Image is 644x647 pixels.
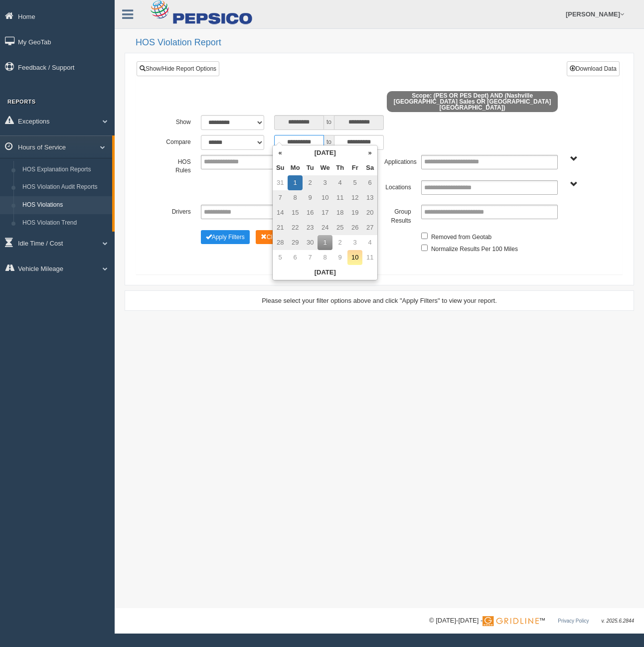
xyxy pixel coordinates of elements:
[273,160,288,175] th: Su
[288,145,362,160] th: [DATE]
[18,214,112,232] a: HOS Violation Trend
[379,155,416,167] label: Applications
[347,250,362,265] td: 10
[387,91,558,112] span: Scope: (PES OR PES Dept) AND (Nashville [GEOGRAPHIC_DATA] Sales OR [GEOGRAPHIC_DATA] [GEOGRAPHIC_...
[332,175,347,190] td: 4
[332,235,347,250] td: 2
[303,205,318,220] td: 16
[288,220,303,235] td: 22
[347,235,362,250] td: 3
[347,190,362,205] td: 12
[136,38,634,48] h2: HOS Violation Report
[273,175,288,190] td: 31
[201,230,250,244] button: Change Filter Options
[429,616,634,626] div: © [DATE]-[DATE] - ™
[273,265,377,280] th: [DATE]
[362,250,377,265] td: 11
[362,220,377,235] td: 27
[273,190,288,205] td: 7
[602,618,634,624] span: v. 2025.6.2844
[273,145,288,160] th: «
[379,205,416,225] label: Group Results
[273,250,288,265] td: 5
[318,175,332,190] td: 3
[273,220,288,235] td: 21
[431,230,491,242] label: Removed from Geotab
[318,235,332,250] td: 1
[288,235,303,250] td: 29
[159,135,196,147] label: Compare
[362,235,377,250] td: 4
[159,115,196,127] label: Show
[347,220,362,235] td: 26
[558,618,589,624] a: Privacy Policy
[362,175,377,190] td: 6
[288,175,303,190] td: 1
[379,180,416,192] label: Locations
[318,190,332,205] td: 10
[332,250,347,265] td: 9
[318,160,332,175] th: We
[347,160,362,175] th: Fr
[318,205,332,220] td: 17
[362,160,377,175] th: Sa
[362,145,377,160] th: »
[567,61,620,76] button: Download Data
[362,205,377,220] td: 20
[288,160,303,175] th: Mo
[303,190,318,205] td: 9
[332,205,347,220] td: 18
[18,178,112,196] a: HOS Violation Audit Reports
[347,175,362,190] td: 5
[288,205,303,220] td: 15
[273,235,288,250] td: 28
[303,235,318,250] td: 30
[303,160,318,175] th: Tu
[288,190,303,205] td: 8
[303,220,318,235] td: 23
[159,155,196,175] label: HOS Rules
[159,205,196,217] label: Drivers
[273,205,288,220] td: 14
[318,250,332,265] td: 8
[303,175,318,190] td: 2
[332,190,347,205] td: 11
[303,250,318,265] td: 7
[324,135,334,150] span: to
[318,220,332,235] td: 24
[134,296,625,305] div: Please select your filter options above and click "Apply Filters" to view your report.
[347,205,362,220] td: 19
[332,160,347,175] th: Th
[256,230,304,244] button: Change Filter Options
[18,161,112,179] a: HOS Explanation Reports
[362,190,377,205] td: 13
[483,616,539,626] img: Gridline
[137,61,219,76] a: Show/Hide Report Options
[288,250,303,265] td: 6
[431,242,518,254] label: Normalize Results Per 100 Miles
[18,196,112,214] a: HOS Violations
[332,220,347,235] td: 25
[324,115,334,130] span: to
